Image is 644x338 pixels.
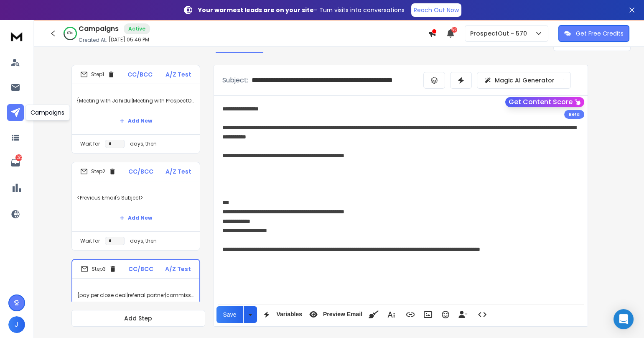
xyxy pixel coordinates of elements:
[71,65,200,154] li: Step1CC/BCCA/Z Test{Meeting with Jahidul|Meeting with ProspectOut|Meeting with clients|Seller lea...
[165,167,191,176] p: A/Z Test
[113,113,159,129] button: Add New
[8,28,25,44] img: logo
[198,6,405,14] p: – Turn visits into conversations
[613,309,634,329] div: Open Intercom Messenger
[576,29,624,38] p: Get Free Credits
[477,72,571,89] button: Magic AI Generator
[128,265,153,273] p: CC/BCC
[495,76,555,84] p: Magic AI Generator
[130,238,157,244] p: days, then
[383,306,399,323] button: More Text
[67,31,73,36] p: 63 %
[124,23,150,34] div: Active
[414,6,459,14] p: Reach Out Now
[8,316,25,333] button: J
[15,154,22,161] p: 1025
[165,265,191,273] p: A/Z Test
[7,154,24,171] a: 1025
[470,29,530,38] p: ProspectOut - 570
[402,306,418,323] button: Insert Link (⌘K)
[71,259,200,330] li: Step3CC/BCCA/Z Test{pay per close deal|referral partner|commission partner}Add New
[113,210,159,226] button: Add New
[564,110,584,119] div: Beta
[80,168,116,175] div: Step 2
[109,36,149,43] p: [DATE] 05:46 PM
[80,141,100,147] p: Wait for
[77,89,195,113] p: {Meeting with Jahidul|Meeting with ProspectOut|Meeting with clients|Seller leads}
[321,311,364,318] span: Preview Email
[127,70,153,79] p: CC/BCC
[275,311,304,318] span: Variables
[198,6,314,14] strong: Your warmest leads are on your site
[71,310,205,327] button: Add Step
[77,186,195,210] p: <Previous Email's Subject>
[366,306,382,323] button: Clean HTML
[259,306,304,323] button: Variables
[71,162,200,251] li: Step2CC/BCCA/Z Test<Previous Email's Subject>Add NewWait fordays, then
[455,306,471,323] button: Insert Unsubscribe Link
[79,24,119,34] h1: Campaigns
[216,306,243,323] button: Save
[420,306,436,323] button: Insert Image (⌘P)
[305,306,364,323] button: Preview Email
[411,3,461,17] a: Reach Out Now
[80,238,100,244] p: Wait for
[130,141,157,147] p: days, then
[128,167,153,176] p: CC/BCC
[165,70,191,79] p: A/Z Test
[25,105,70,120] div: Campaigns
[79,37,107,44] p: Created At:
[474,306,490,323] button: Code View
[77,284,194,307] p: {pay per close deal|referral partner|commission partner}
[80,71,115,78] div: Step 1
[451,27,457,33] span: 50
[222,75,248,85] p: Subject:
[558,25,629,42] button: Get Free Credits
[505,97,584,107] button: Get Content Score
[438,306,453,323] button: Emoticons
[81,265,117,273] div: Step 3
